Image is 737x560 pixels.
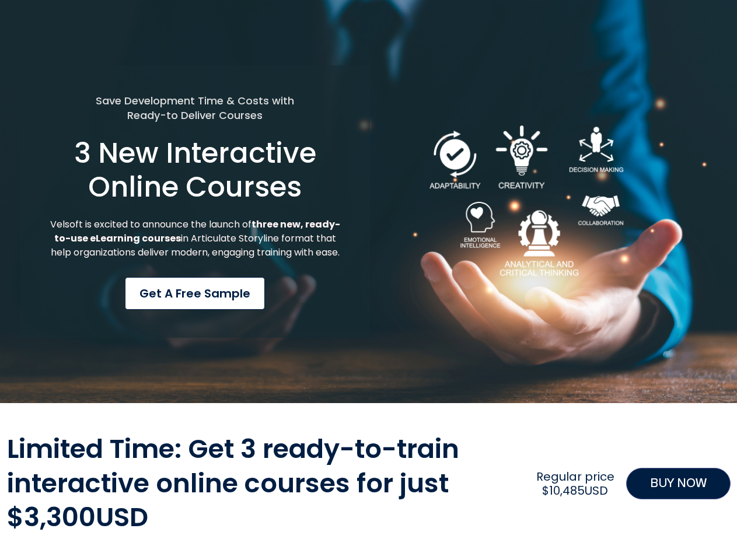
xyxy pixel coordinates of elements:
h2: Regular price $10,485USD [530,470,620,498]
h2: Limited Time: Get 3 ready-to-train interactive online courses for just $3,300USD [7,432,525,535]
p: Velsoft is excited to announce the launch of in Articulate Storyline format that help organizatio... [48,218,342,260]
h5: Save Development Time & Costs with Ready-to Deliver Courses [48,93,342,123]
strong: three new, ready-to-use eLearning courses [54,218,340,245]
h1: 3 New Interactive Online Courses [48,136,342,204]
a: BUY NOW [626,468,731,499]
span: Get a Free Sample [139,285,250,302]
span: BUY NOW [650,474,707,493]
a: Get a Free Sample [125,277,265,310]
